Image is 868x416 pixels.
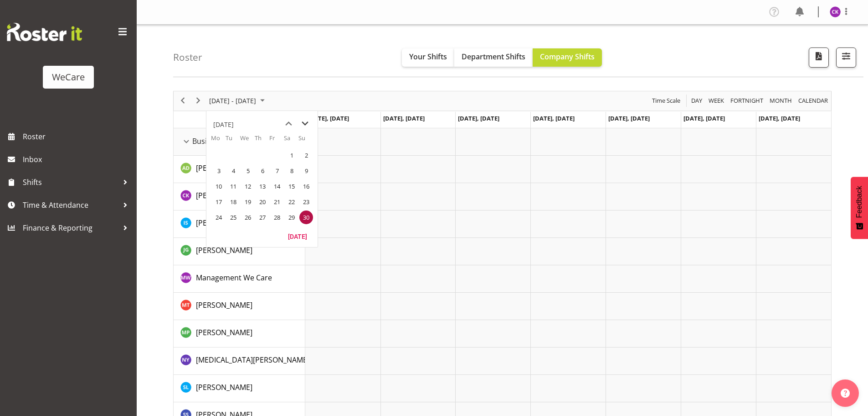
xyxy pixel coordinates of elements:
th: We [240,134,255,147]
span: Tuesday, June 4, 2024 [226,164,240,178]
a: [PERSON_NAME] [196,382,252,393]
span: Sunday, June 2, 2024 [299,148,313,162]
button: June 2024 [208,95,269,106]
span: [PERSON_NAME] [196,218,252,228]
span: Wednesday, June 26, 2024 [241,211,255,224]
span: Shifts [23,175,118,189]
a: [MEDICAL_DATA][PERSON_NAME] [196,354,309,365]
span: Friday, June 7, 2024 [270,164,284,178]
button: Timeline Week [707,95,726,106]
span: Sunday, June 16, 2024 [299,179,313,193]
span: Day [690,95,703,106]
span: Sunday, June 9, 2024 [299,164,313,178]
span: Tuesday, June 11, 2024 [226,179,240,193]
td: Sarah Lamont resource [174,375,305,402]
button: Your Shifts [402,48,454,67]
span: Sunday, June 23, 2024 [299,195,313,209]
a: [PERSON_NAME] [196,217,252,228]
h4: Roster [173,52,202,63]
span: [PERSON_NAME] [196,163,252,173]
span: [DATE], [DATE] [608,114,650,122]
th: Su [298,134,313,147]
span: [DATE], [DATE] [383,114,425,122]
span: [DATE], [DATE] [458,114,499,122]
span: [PERSON_NAME] [196,327,252,337]
td: Management We Care resource [174,265,305,293]
span: Roster [23,130,132,143]
span: Business Support Office [192,136,275,147]
span: Fortnight [729,95,764,106]
button: Fortnight [729,95,765,106]
a: [PERSON_NAME] [196,190,252,201]
div: June 24 - 30, 2024 [206,91,270,111]
a: [PERSON_NAME] [196,245,252,256]
span: Your Shifts [409,52,447,62]
span: Department Shifts [462,52,525,62]
button: Previous [177,95,189,106]
span: Monday, June 10, 2024 [212,179,226,193]
span: [PERSON_NAME] [196,300,252,310]
td: Michelle Thomas resource [174,293,305,320]
th: Fr [269,134,284,147]
img: chloe-kim10479.jpg [830,6,841,17]
button: Download a PDF of the roster according to the set date range. [809,47,829,68]
div: next period [190,91,206,111]
span: Month [769,95,793,106]
a: Management We Care [196,272,272,283]
td: Business Support Office resource [174,128,305,156]
button: previous month [280,116,297,132]
span: Saturday, June 15, 2024 [285,179,298,193]
span: Time Scale [651,95,681,106]
img: help-xxl-2.png [841,389,850,398]
span: Monday, June 24, 2024 [212,211,226,224]
td: Isabel Simcox resource [174,211,305,238]
th: Sa [284,134,298,147]
span: [DATE] - [DATE] [208,95,257,106]
button: Time Scale [651,95,682,106]
span: Inbox [23,153,132,166]
td: Chloe Kim resource [174,183,305,211]
span: Thursday, June 6, 2024 [256,164,269,178]
span: Tuesday, June 25, 2024 [226,211,240,224]
span: Week [708,95,725,106]
span: Time & Attendance [23,198,118,212]
button: Today [282,230,313,242]
span: Wednesday, June 19, 2024 [241,195,255,209]
img: Rosterit website logo [7,23,82,41]
span: Friday, June 14, 2024 [270,179,284,193]
span: Thursday, June 27, 2024 [256,211,269,224]
button: Filter Shifts [836,47,856,68]
button: Timeline Month [768,95,794,106]
span: Tuesday, June 18, 2024 [226,195,240,209]
div: previous period [175,91,190,111]
td: Millie Pumphrey resource [174,320,305,348]
th: Tu [226,134,240,147]
button: Department Shifts [454,48,533,67]
td: Sunday, June 30, 2024 [298,210,313,225]
span: Saturday, June 29, 2024 [285,211,298,224]
th: Mo [211,134,226,147]
button: Feedback - Show survey [851,177,868,239]
button: Month [797,95,830,106]
button: Company Shifts [533,48,602,67]
span: [PERSON_NAME] [196,190,252,200]
a: [PERSON_NAME] [196,327,252,338]
span: [DATE], [DATE] [683,114,725,122]
span: Wednesday, June 12, 2024 [241,179,255,193]
span: Saturday, June 8, 2024 [285,164,298,178]
button: next month [297,116,313,132]
button: Timeline Day [690,95,704,106]
div: title [213,116,234,134]
span: [DATE], [DATE] [533,114,575,122]
span: calendar [797,95,829,106]
span: Feedback [855,186,863,218]
span: Friday, June 28, 2024 [270,211,284,224]
a: [PERSON_NAME] [196,300,252,311]
button: Next [192,95,205,106]
span: Saturday, June 1, 2024 [285,148,298,162]
span: Sunday, June 30, 2024 [299,211,313,224]
span: [DATE], [DATE] [308,114,349,122]
span: Finance & Reporting [23,221,118,235]
span: [MEDICAL_DATA][PERSON_NAME] [196,355,309,365]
